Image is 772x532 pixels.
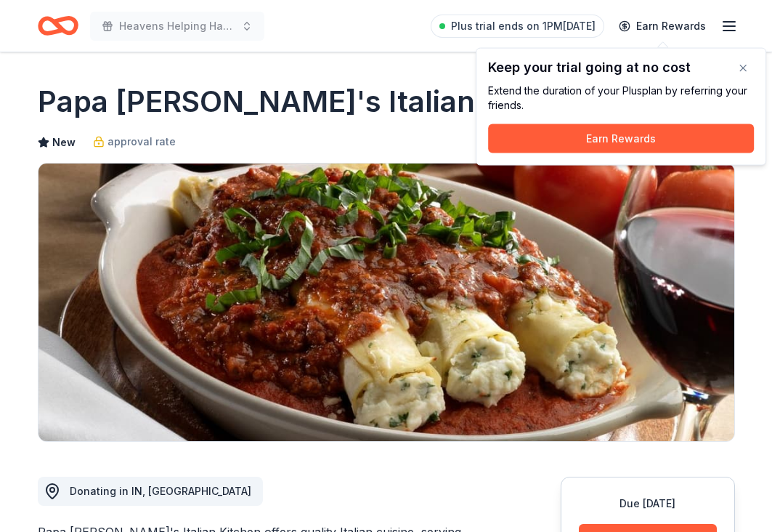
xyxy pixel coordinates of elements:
span: Plus trial ends on 1PM[DATE] [451,17,596,35]
img: Image for Papa Vino's Italian Kitchen [38,164,734,441]
button: Earn Rewards [488,124,754,153]
span: approval rate [107,133,176,150]
span: New [52,134,76,151]
a: Plus trial ends on 1PM[DATE] [431,15,604,38]
span: Donating in IN, [GEOGRAPHIC_DATA] [70,485,251,497]
a: approval rate [93,133,176,150]
a: Earn Rewards [610,13,715,39]
a: Home [38,9,78,43]
h1: Papa [PERSON_NAME]'s Italian Kitchen [38,81,592,122]
div: Keep your trial going at no cost [488,60,754,75]
button: Heavens Helping Hands Fundraiser [90,12,264,41]
div: Due [DATE] [579,495,717,512]
div: Extend the duration of your Plus plan by referring your friends. [488,84,754,113]
span: Heavens Helping Hands Fundraiser [119,17,235,35]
